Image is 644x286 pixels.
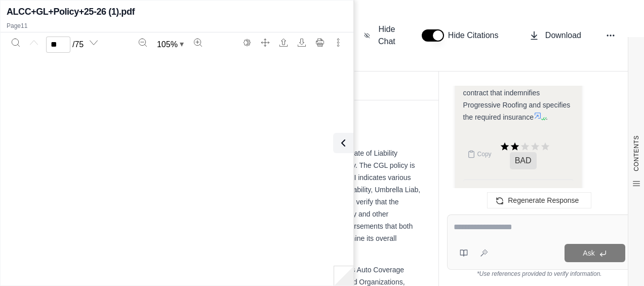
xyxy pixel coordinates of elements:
[583,249,594,257] span: Ask
[153,37,188,53] button: Zoom document
[8,34,24,51] button: Search
[294,34,310,51] button: Download
[330,34,346,51] button: More actions
[360,19,401,52] button: Hide Chat
[525,25,585,46] button: Download
[632,135,640,171] span: CONTENTS
[275,34,292,51] button: Open file
[477,150,492,158] span: Copy
[135,34,151,51] button: Zoom out
[312,34,328,51] button: Print
[508,196,579,204] span: Regenerate Response
[376,23,397,48] span: Hide Chat
[46,37,70,53] input: Enter a page number
[448,29,505,42] span: Hide Citations
[190,34,206,51] button: Zoom in
[86,34,102,51] button: Next page
[7,5,135,19] h2: ALCC+GL+Policy+25-26 (1).pdf
[157,39,178,51] span: 105 %
[257,34,273,51] button: Full screen
[487,192,591,208] button: Regenerate Response
[565,244,625,262] button: Ask
[546,113,548,121] span: .
[7,22,347,30] p: Page 11
[447,270,632,278] div: *Use references provided to verify information.
[545,29,581,42] span: Download
[72,39,84,51] span: / 75
[26,34,42,51] button: Previous page
[510,152,537,169] span: BAD
[463,144,496,164] button: Copy
[239,34,255,51] button: Switch to the dark theme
